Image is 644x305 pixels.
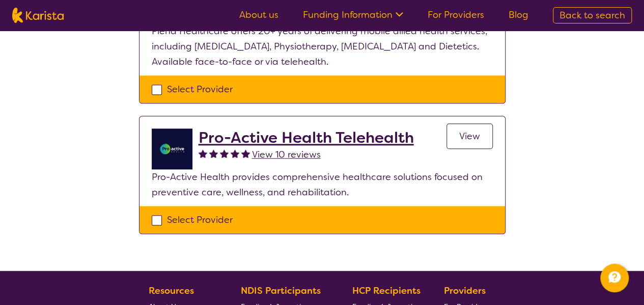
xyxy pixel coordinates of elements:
img: fullstar [231,149,239,158]
img: fullstar [209,149,218,158]
img: ymlb0re46ukcwlkv50cv.png [152,129,192,169]
span: View [459,130,480,142]
a: Back to search [553,7,632,23]
b: Providers [444,285,486,297]
a: Pro-Active Health Telehealth [199,129,414,147]
img: Karista logo [12,8,64,23]
a: About us [239,9,278,21]
p: Pro-Active Health provides comprehensive healthcare solutions focused on preventive care, wellnes... [152,169,493,200]
b: NDIS Participants [241,285,321,297]
a: View [446,123,493,149]
b: HCP Recipients [352,285,420,297]
b: Resources [149,285,194,297]
img: fullstar [199,149,207,158]
p: Plena Healthcare offers 20+ years of delivering mobile allied health services, including [MEDICAL... [152,23,493,69]
button: Channel Menu [600,264,629,292]
a: Blog [509,9,528,21]
a: For Providers [428,9,484,21]
a: View 10 reviews [252,147,321,162]
img: fullstar [220,149,229,158]
a: Funding Information [303,9,403,21]
span: Back to search [559,9,625,21]
img: fullstar [241,149,250,158]
span: View 10 reviews [252,148,321,161]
